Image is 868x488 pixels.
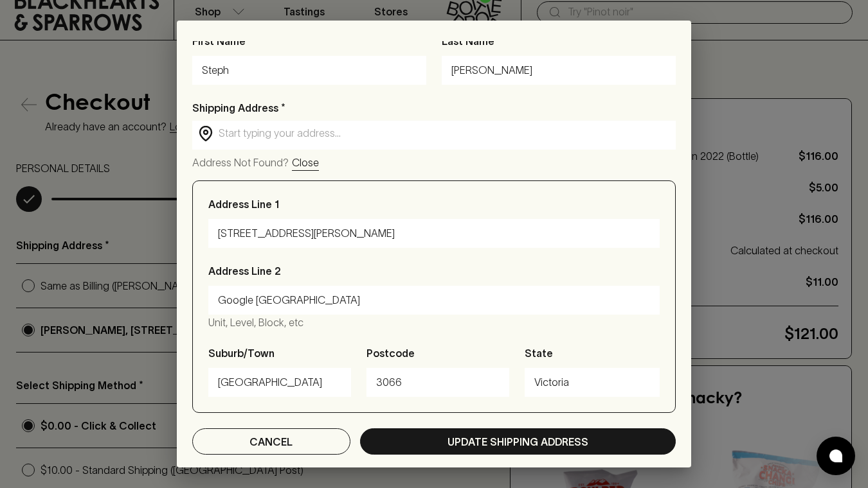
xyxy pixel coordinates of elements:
[192,428,350,455] button: Cancel
[292,155,319,170] p: Close
[249,434,293,449] p: Cancel
[192,155,289,171] p: Address Not Found?
[208,317,303,328] span: Unit, Level, Block, etc
[366,345,415,361] p: Postcode
[448,434,588,449] p: Update Shipping Address
[208,263,281,279] p: Address Line 2
[208,196,279,212] p: Address Line 1
[360,428,676,455] button: Update Shipping Address
[219,126,670,141] input: Start typing your address...
[829,449,842,462] img: bubble-icon
[525,345,553,361] p: State
[442,33,676,49] p: Last Name *
[192,33,426,49] p: First Name *
[192,100,676,116] p: Shipping Address *
[208,345,275,361] p: Suburb/Town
